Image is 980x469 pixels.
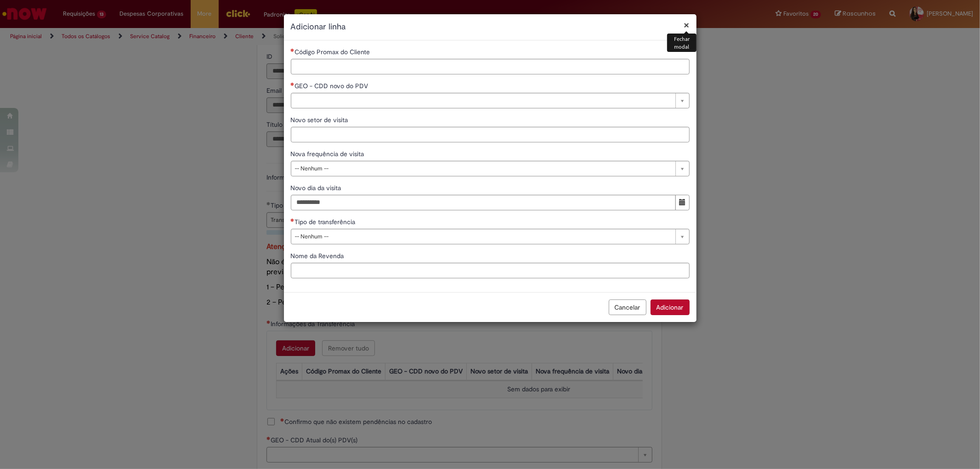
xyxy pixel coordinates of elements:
[609,299,646,315] button: Cancelar
[291,59,690,74] input: Código Promax do Cliente
[295,218,357,226] span: Tipo de transferência
[651,299,690,315] button: Adicionar
[291,116,350,124] span: Novo setor de visita
[675,195,690,210] button: Mostrar calendário para Novo dia da visita
[291,48,295,52] span: Necessários
[291,218,295,222] span: Necessários
[291,252,346,260] span: Nome da Revenda
[667,34,696,52] div: Fechar modal
[291,127,690,142] input: Novo setor de visita
[295,48,372,56] span: Código Promax do Cliente
[291,82,295,86] span: Necessários
[291,150,366,158] span: Nova frequência de visita
[295,229,671,244] span: -- Nenhum --
[291,263,690,278] input: Nome da Revenda
[291,195,676,210] input: Novo dia da visita
[684,20,690,30] button: Fechar modal
[295,82,370,90] span: Necessários - GEO - CDD novo do PDV
[291,184,343,192] span: Novo dia da visita
[291,21,690,33] h2: Adicionar linha
[295,161,671,176] span: -- Nenhum --
[291,93,690,108] a: Limpar campo GEO - CDD novo do PDV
